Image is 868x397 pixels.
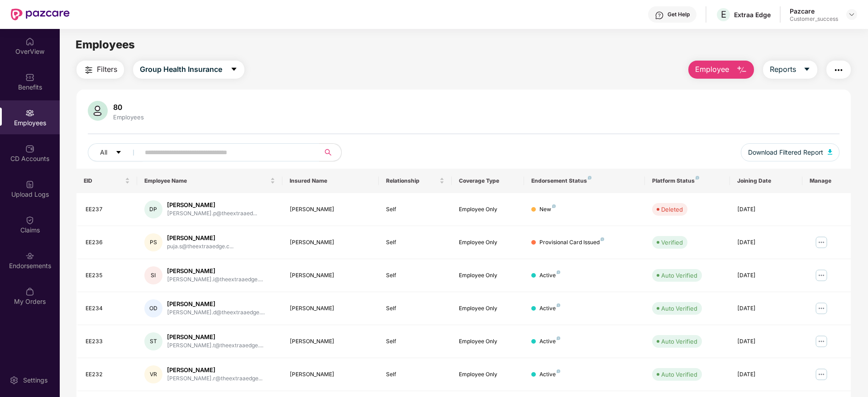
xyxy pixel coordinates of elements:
[539,337,560,346] div: Active
[833,65,844,76] img: svg+xml;base64,PHN2ZyB4bWxucz0iaHR0cDovL3d3dy53My5vcmcvMjAwMC9zdmciIHdpZHRoPSIyNCIgaGVpZ2h0PSIyNC...
[25,109,34,118] img: svg+xml;base64,PHN2ZyBpZD0iRW1wbG95ZWVzIiB4bWxucz0iaHR0cDovL3d3dy53My5vcmcvMjAwMC9zdmciIHdpZHRoPS...
[25,37,34,46] img: svg+xml;base64,PHN2ZyBpZD0iSG9tZSIgeG1sbnM9Imh0dHA6Ly93d3cudzMub3JnLzIwMDAvc3ZnIiB3aWR0aD0iMjAiIG...
[290,337,372,346] div: [PERSON_NAME]
[111,103,146,112] div: 80
[144,299,162,317] div: OD
[290,271,372,280] div: [PERSON_NAME]
[167,366,262,374] div: [PERSON_NAME]
[737,304,795,313] div: [DATE]
[25,180,34,189] img: svg+xml;base64,PHN2ZyBpZD0iVXBsb2FkX0xvZ3MiIGRhdGEtbmFtZT0iVXBsb2FkIExvZ3MiIHhtbG5zPSJodHRwOi8vd3...
[695,64,729,75] span: Employee
[539,271,560,280] div: Active
[86,337,130,346] div: EE233
[531,177,638,184] div: Endorsement Status
[282,169,379,193] th: Insured Name
[115,149,122,156] span: caret-down
[290,304,372,313] div: [PERSON_NAME]
[144,233,162,251] div: PS
[140,64,222,75] span: Group Health Insurance
[10,376,19,385] img: svg+xml;base64,PHN2ZyBpZD0iU2V0dGluZy0yMHgyMCIgeG1sbnM9Imh0dHA6Ly93d3cudzMub3JnLzIwMDAvc3ZnIiB3aW...
[25,251,34,260] img: svg+xml;base64,PHN2ZyBpZD0iRW5kb3JzZW1lbnRzIiB4bWxucz0iaHR0cDovL3d3dy53My5vcmcvMjAwMC9zdmciIHdpZH...
[814,301,829,316] img: manageButton
[814,334,829,349] img: manageButton
[86,238,130,247] div: EE236
[86,370,130,379] div: EE232
[76,38,135,51] span: Employees
[25,216,34,225] img: svg+xml;base64,PHN2ZyBpZD0iQ2xhaW0iIHhtbG5zPSJodHRwOi8vd3d3LnczLm9yZy8yMDAwL3N2ZyIgd2lkdGg9IjIwIi...
[133,61,244,79] button: Group Health Insurancecaret-down
[588,176,591,180] img: svg+xml;base64,PHN2ZyB4bWxucz0iaHR0cDovL3d3dy53My5vcmcvMjAwMC9zdmciIHdpZHRoPSI4IiBoZWlnaHQ9IjgiIH...
[661,238,683,247] div: Verified
[814,235,829,250] img: manageButton
[734,10,771,19] div: Extraa Edge
[557,270,560,274] img: svg+xml;base64,PHN2ZyB4bWxucz0iaHR0cDovL3d3dy53My5vcmcvMjAwMC9zdmciIHdpZHRoPSI4IiBoZWlnaHQ9IjgiIH...
[803,66,811,74] span: caret-down
[144,266,162,284] div: SI
[848,11,855,18] img: svg+xml;base64,PHN2ZyBpZD0iRHJvcGRvd24tMzJ4MzIiIHhtbG5zPSJodHRwOi8vd3d3LnczLm9yZy8yMDAwL3N2ZyIgd2...
[828,149,832,155] img: svg+xml;base64,PHN2ZyB4bWxucz0iaHR0cDovL3d3dy53My5vcmcvMjAwMC9zdmciIHhtbG5zOnhsaW5rPSJodHRwOi8vd3...
[696,176,699,180] img: svg+xml;base64,PHN2ZyB4bWxucz0iaHR0cDovL3d3dy53My5vcmcvMjAwMC9zdmciIHdpZHRoPSI4IiBoZWlnaHQ9IjgiIH...
[459,304,517,313] div: Employee Only
[76,61,124,79] button: Filters
[167,275,263,284] div: [PERSON_NAME].i@theextraaedge....
[539,370,560,379] div: Active
[83,65,94,76] img: svg+xml;base64,PHN2ZyB4bWxucz0iaHR0cDovL3d3dy53My5vcmcvMjAwMC9zdmciIHdpZHRoPSIyNCIgaGVpZ2h0PSIyNC...
[814,268,829,283] img: manageButton
[814,367,829,382] img: manageButton
[76,169,137,193] th: EID
[97,64,117,75] span: Filters
[290,238,372,247] div: [PERSON_NAME]
[111,113,146,121] div: Employees
[319,143,342,161] button: search
[86,205,130,214] div: EE237
[167,300,265,308] div: [PERSON_NAME]
[167,341,263,350] div: [PERSON_NAME].t@theextraaedge....
[790,15,838,23] div: Customer_success
[721,9,726,20] span: E
[459,337,517,346] div: Employee Only
[736,65,747,76] img: svg+xml;base64,PHN2ZyB4bWxucz0iaHR0cDovL3d3dy53My5vcmcvMjAwMC9zdmciIHhtbG5zOnhsaW5rPSJodHRwOi8vd3...
[386,271,444,280] div: Self
[730,169,802,193] th: Joining Date
[661,271,697,280] div: Auto Verified
[319,149,337,156] span: search
[601,237,604,241] img: svg+xml;base64,PHN2ZyB4bWxucz0iaHR0cDovL3d3dy53My5vcmcvMjAwMC9zdmciIHdpZHRoPSI4IiBoZWlnaHQ9IjgiIH...
[25,287,34,296] img: svg+xml;base64,PHN2ZyBpZD0iTXlfT3JkZXJzIiBkYXRhLW5hbWU9Ik15IE9yZGVycyIgeG1sbnM9Imh0dHA6Ly93d3cudz...
[763,61,817,79] button: Reportscaret-down
[668,11,690,18] div: Get Help
[84,177,123,184] span: EID
[557,369,560,373] img: svg+xml;base64,PHN2ZyB4bWxucz0iaHR0cDovL3d3dy53My5vcmcvMjAwMC9zdmciIHdpZHRoPSI4IiBoZWlnaHQ9IjgiIH...
[20,376,50,385] div: Settings
[386,177,437,184] span: Relationship
[386,205,444,214] div: Self
[167,242,234,251] div: puja.s@theextraaedge.c...
[790,7,838,15] div: Pazcare
[144,332,162,350] div: ST
[688,61,754,79] button: Employee
[741,143,839,161] button: Download Filtered Report
[11,9,70,20] img: New Pazcare Logo
[737,370,795,379] div: [DATE]
[144,365,162,383] div: VR
[290,370,372,379] div: [PERSON_NAME]
[167,267,263,275] div: [PERSON_NAME]
[88,143,143,161] button: Allcaret-down
[86,304,130,313] div: EE234
[386,337,444,346] div: Self
[144,177,268,184] span: Employee Name
[557,336,560,340] img: svg+xml;base64,PHN2ZyB4bWxucz0iaHR0cDovL3d3dy53My5vcmcvMjAwMC9zdmciIHdpZHRoPSI4IiBoZWlnaHQ9IjgiIH...
[386,238,444,247] div: Self
[737,205,795,214] div: [DATE]
[737,271,795,280] div: [DATE]
[167,201,257,209] div: [PERSON_NAME]
[167,234,234,242] div: [PERSON_NAME]
[167,209,257,218] div: [PERSON_NAME].p@theextraaed...
[802,169,851,193] th: Manage
[661,370,697,379] div: Auto Verified
[25,73,34,82] img: svg+xml;base64,PHN2ZyBpZD0iQmVuZWZpdHMiIHhtbG5zPSJodHRwOi8vd3d3LnczLm9yZy8yMDAwL3N2ZyIgd2lkdGg9Ij...
[386,304,444,313] div: Self
[737,238,795,247] div: [DATE]
[737,337,795,346] div: [DATE]
[86,271,130,280] div: EE235
[100,147,107,157] span: All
